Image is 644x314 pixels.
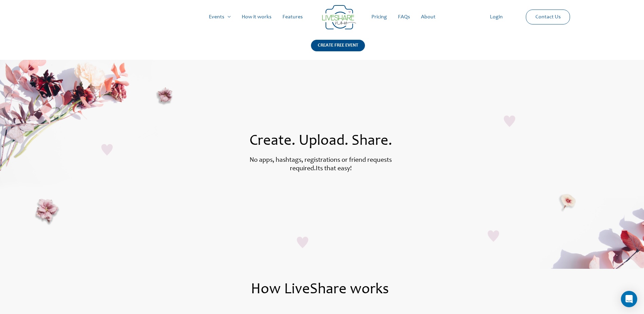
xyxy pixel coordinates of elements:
[203,6,236,28] a: Events
[311,40,365,60] a: CREATE FREE EVENT
[236,6,277,28] a: How it works
[621,291,637,307] div: Open Intercom Messenger
[277,6,308,28] a: Features
[316,165,352,172] label: Its that easy!
[322,5,356,30] img: LiveShare logo - Capture & Share Event Memories
[530,10,566,24] a: Contact Us
[392,6,416,28] a: FAQs
[250,157,392,172] label: No apps, hashtags, registrations or friend requests required.
[12,6,632,28] nav: Site Navigation
[484,6,508,28] a: Login
[311,40,365,51] div: CREATE FREE EVENT
[68,282,572,297] h1: How LiveShare works
[250,134,392,149] span: Create. Upload. Share.
[416,6,441,28] a: About
[366,6,392,28] a: Pricing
